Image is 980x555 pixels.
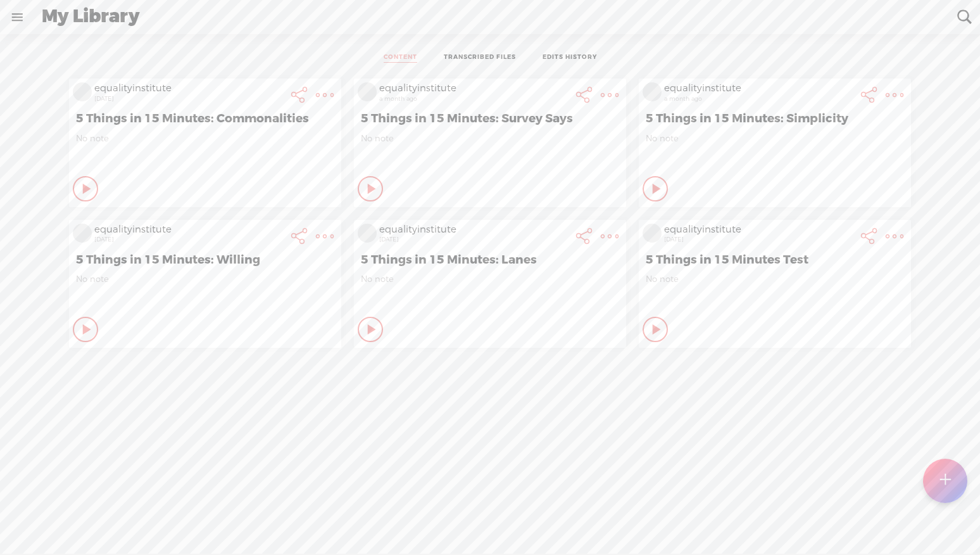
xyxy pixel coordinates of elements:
div: equalityinstitute [379,224,569,236]
span: 5 Things in 15 Minutes: Survey Says [361,111,619,126]
div: a month ago [664,95,854,103]
img: videoLoading.png [73,224,92,243]
span: No note [361,274,619,284]
div: equalityinstitute [94,224,284,236]
img: videoLoading.png [358,82,377,101]
div: equalityinstitute [664,82,854,95]
span: No note [646,133,904,144]
img: videoLoading.png [643,82,662,101]
div: My Library [33,1,948,34]
div: [DATE] [664,236,854,243]
span: 5 Things in 15 Minutes Test [646,252,904,267]
div: [DATE] [94,95,284,103]
span: 5 Things in 15 Minutes: Commonalities [76,111,334,126]
a: TRANSCRIBED FILES [444,53,516,63]
img: videoLoading.png [73,82,92,101]
span: 5 Things in 15 Minutes: Lanes [361,252,619,267]
div: equalityinstitute [94,82,284,95]
span: No note [76,274,334,284]
div: equalityinstitute [379,82,569,95]
img: videoLoading.png [358,224,377,243]
div: a month ago [379,95,569,103]
div: [DATE] [379,236,569,243]
img: videoLoading.png [643,224,662,243]
span: No note [361,133,619,144]
a: CONTENT [384,53,417,63]
span: No note [76,133,334,144]
span: No note [646,274,904,284]
div: [DATE] [94,236,284,243]
span: 5 Things in 15 Minutes: Willing [76,252,334,267]
div: equalityinstitute [664,224,854,236]
span: 5 Things in 15 Minutes: Simplicity [646,111,904,126]
a: EDITS HISTORY [543,53,597,63]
